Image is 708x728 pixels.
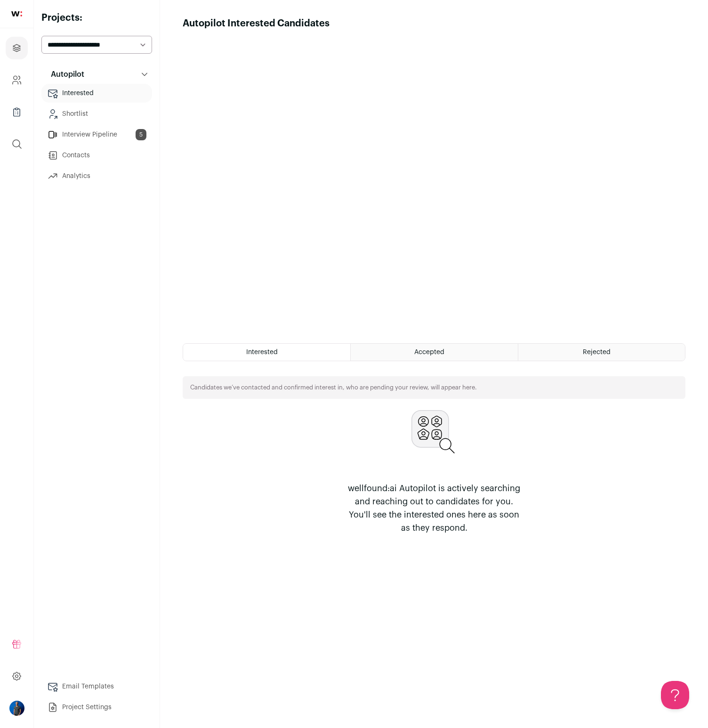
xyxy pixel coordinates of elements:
p: wellfound:ai Autopilot is actively searching and reaching out to candidates for you. You'll see t... [344,482,524,534]
a: Projects [6,37,28,59]
button: Open dropdown [9,701,24,716]
a: Accepted [351,344,517,361]
a: Interview Pipeline5 [41,125,152,144]
h2: Projects: [41,11,152,24]
span: Accepted [414,349,444,356]
span: Interested [246,349,278,356]
a: Rejected [518,344,685,361]
a: Company and ATS Settings [6,69,28,91]
a: Company Lists [6,101,28,123]
img: 2409-medium_jpg [9,701,24,716]
iframe: Autopilot Interested [183,30,685,332]
a: Contacts [41,146,152,165]
span: 5 [136,129,146,140]
button: Autopilot [41,65,152,84]
img: wellfound-shorthand-0d5821cbd27db2630d0214b213865d53afaa358527fdda9d0ea32b1df1b89c2c.svg [11,11,22,16]
p: Autopilot [45,69,84,80]
a: Analytics [41,167,152,186]
a: Project Settings [41,698,152,717]
a: Interested [41,84,152,103]
p: Candidates we’ve contacted and confirmed interest in, who are pending your review, will appear here. [190,384,477,391]
a: Email Templates [41,677,152,696]
span: Rejected [583,349,611,356]
h1: Autopilot Interested Candidates [183,17,330,30]
iframe: Toggle Customer Support [661,681,689,709]
a: Shortlist [41,105,152,123]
